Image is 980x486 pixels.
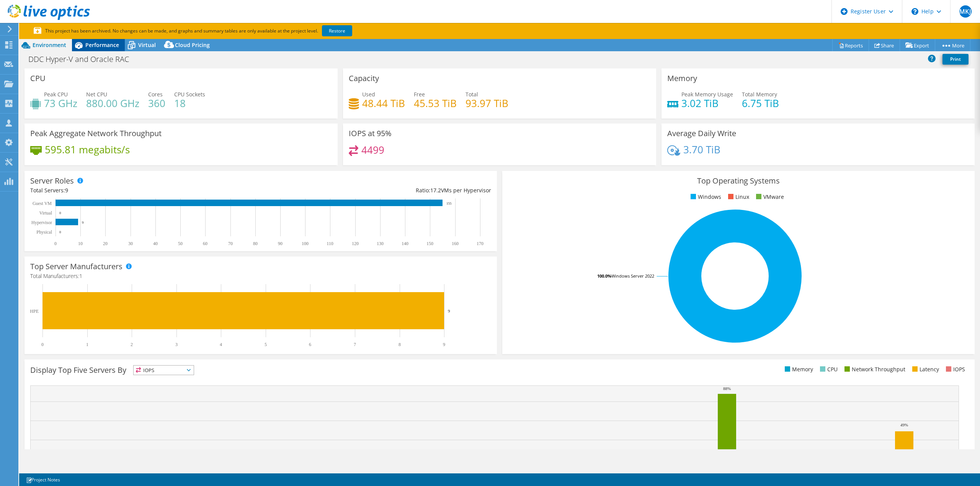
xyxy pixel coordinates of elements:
a: Export [900,39,935,51]
span: Used [362,91,375,98]
h4: 6.75 TiB [742,99,779,107]
text: 70 [228,241,233,246]
li: Network Throughput [843,365,905,374]
a: More [935,39,970,51]
text: 10 [78,241,83,246]
li: CPU [818,365,838,374]
text: 30 [128,241,133,246]
a: Restore [322,25,352,36]
svg: \n [911,8,918,15]
h4: 45.53 TiB [414,99,457,107]
text: 130 [377,241,384,246]
text: HPE [30,309,39,314]
span: 1 [79,272,82,280]
text: Physical [36,229,52,235]
text: 9 [443,342,445,347]
text: 80 [253,241,258,246]
text: 0 [41,342,44,347]
h4: 73 GHz [44,99,77,107]
text: 0 [59,211,61,215]
span: CPU Sockets [174,91,205,98]
h3: Top Server Manufacturers [30,262,122,271]
h4: Total Manufacturers: [30,272,491,280]
h3: Memory [667,74,697,83]
text: 60 [203,241,207,246]
li: Memory [783,365,813,374]
h3: Average Daily Write [667,129,736,138]
text: 120 [352,241,359,246]
span: Performance [85,41,119,49]
span: IOPS [134,366,194,375]
text: Guest VM [33,201,52,206]
span: Cores [148,91,163,98]
h3: Peak Aggregate Network Throughput [30,129,162,138]
text: 155 [446,202,452,205]
span: Net CPU [86,91,107,98]
text: 100 [302,241,309,246]
text: 7 [354,342,356,347]
text: 8 [399,342,401,347]
span: 17.2 [430,187,441,194]
text: 9 [82,221,84,224]
h4: 595.81 megabits/s [45,145,130,154]
h4: 3.70 TiB [683,145,720,154]
text: 170 [477,241,483,246]
h4: 4499 [361,146,384,154]
h4: 3.02 TiB [681,99,733,107]
tspan: Windows Server 2022 [611,273,654,279]
h4: 360 [148,99,165,107]
text: 110 [327,241,333,246]
li: IOPS [944,365,965,374]
h3: Server Roles [30,177,74,185]
h3: Top Operating Systems [508,177,969,185]
text: 88% [723,386,731,391]
text: 1 [86,342,88,347]
h3: Capacity [349,74,379,83]
div: Total Servers: [30,186,261,195]
text: 5 [265,342,267,347]
li: Linux [726,193,749,201]
h1: DDC Hyper-V and Oracle RAC [25,55,141,63]
h3: IOPS at 95% [349,129,392,138]
text: 90 [278,241,283,246]
a: Share [869,39,900,51]
h4: 18 [174,99,205,107]
text: Virtual [39,210,52,216]
h3: CPU [30,74,46,83]
text: 50 [178,241,183,246]
text: 0 [59,230,61,234]
span: Peak CPU [44,91,68,98]
tspan: 100.0% [597,273,611,279]
text: 140 [402,241,408,246]
text: 6 [309,342,311,347]
h4: 93.97 TiB [465,99,508,107]
text: 0 [54,241,57,246]
a: Project Notes [21,475,65,484]
h4: 880.00 GHz [86,99,139,107]
text: 3 [175,342,178,347]
span: Peak Memory Usage [681,91,733,98]
text: 21% [833,449,840,454]
div: Ratio: VMs per Hypervisor [261,186,491,195]
li: VMware [754,193,784,201]
text: 4 [220,342,222,347]
a: Print [942,54,969,65]
text: 160 [452,241,459,246]
a: Reports [832,39,869,51]
text: 49% [900,423,908,427]
li: Windows [689,193,721,201]
h4: 48.44 TiB [362,99,405,107]
text: 20 [103,241,108,246]
text: 40 [153,241,158,246]
span: Environment [33,41,66,49]
span: Virtual [138,41,156,49]
span: MKJ [959,5,972,18]
span: Total [465,91,478,98]
text: 9 [448,309,450,313]
text: Hypervisor [31,220,52,225]
span: 9 [65,187,68,194]
span: Free [414,91,425,98]
li: Latency [910,365,939,374]
text: 150 [426,241,433,246]
p: This project has been archived. No changes can be made, and graphs and summary tables are only av... [34,27,409,35]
